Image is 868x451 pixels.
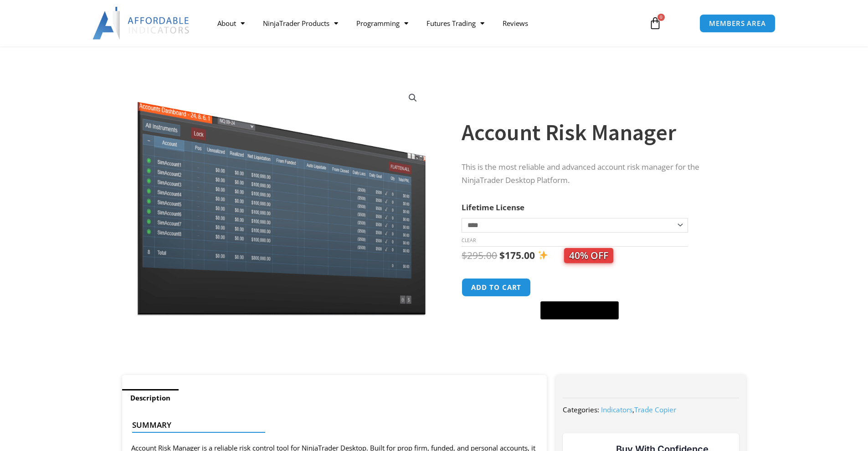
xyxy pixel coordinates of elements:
[462,249,467,262] span: $
[493,13,537,34] a: Reviews
[462,202,524,213] label: Lifetime License
[564,248,613,263] span: 40% OFF
[254,13,347,34] a: NinjaTrader Products
[462,161,728,187] p: This is the most reliable and advanced account risk manager for the NinjaTrader Desktop Platform.
[462,278,531,297] button: Add to cart
[208,13,254,34] a: About
[132,421,530,430] h4: Summary
[122,389,179,407] a: Description
[634,405,676,414] a: Trade Copier
[417,13,493,34] a: Futures Trading
[540,301,619,319] button: Buy with GPay
[601,405,632,414] a: Indicators
[699,14,776,33] a: MEMBERS AREA
[539,277,621,299] iframe: Secure express checkout frame
[709,20,766,27] span: MEMBERS AREA
[538,250,548,260] img: ✨
[92,7,190,40] img: LogoAI | Affordable Indicators – NinjaTrader
[208,13,638,34] nav: Menu
[462,117,728,148] h1: Account Risk Manager
[347,13,417,34] a: Programming
[499,249,505,262] span: $
[405,90,421,106] a: View full-screen image gallery
[657,14,665,21] span: 0
[499,249,535,262] bdi: 175.00
[135,83,428,316] img: Screenshot 2024-08-26 15462845454
[462,249,497,262] bdi: 295.00
[635,10,675,36] a: 0
[601,405,676,414] span: ,
[563,405,599,414] span: Categories:
[462,237,476,243] a: Clear options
